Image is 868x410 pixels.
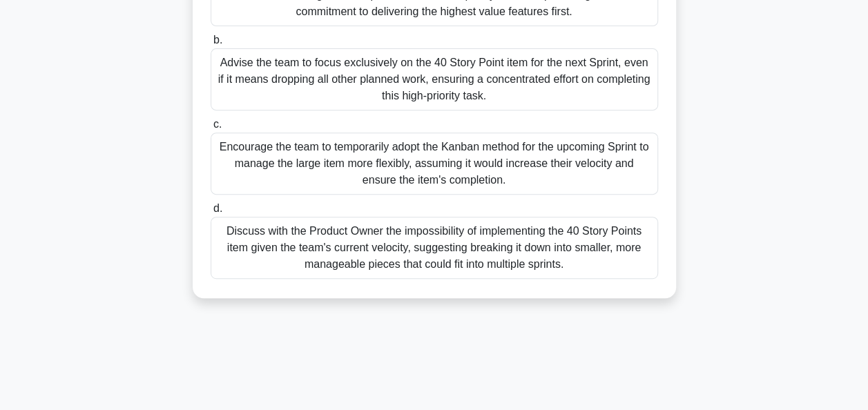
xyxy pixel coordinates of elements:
div: Discuss with the Product Owner the impossibility of implementing the 40 Story Points item given t... [211,217,658,279]
div: Encourage the team to temporarily adopt the Kanban method for the upcoming Sprint to manage the l... [211,133,658,195]
span: d. [213,202,222,214]
span: b. [213,34,222,46]
span: c. [213,118,222,130]
div: Advise the team to focus exclusively on the 40 Story Point item for the next Sprint, even if it m... [211,48,658,110]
